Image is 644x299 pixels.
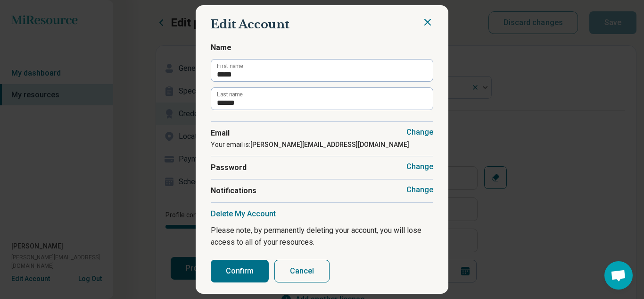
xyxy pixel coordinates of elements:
[211,260,269,282] button: Confirm
[211,162,433,173] span: Password
[406,162,433,171] button: Change
[211,128,433,139] span: Email
[211,17,433,33] h2: Edit Account
[211,209,276,219] button: Delete My Account
[211,141,409,148] span: Your email is:
[211,185,433,196] span: Notifications
[406,128,433,137] button: Change
[211,42,433,53] span: Name
[422,17,433,28] button: Close
[274,260,330,282] button: Cancel
[211,224,433,248] p: Please note, by permanently deleting your account, you will lose access to all of your resources.
[250,141,409,148] strong: [PERSON_NAME][EMAIL_ADDRESS][DOMAIN_NAME]
[406,185,433,195] button: Change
